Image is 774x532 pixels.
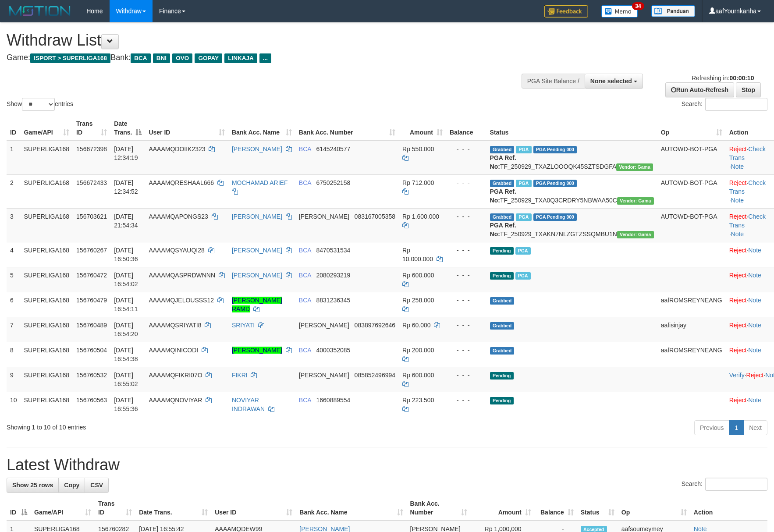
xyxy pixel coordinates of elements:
span: BCA [299,297,311,304]
div: - - - [450,396,483,404]
span: PGA Pending [533,146,577,153]
span: ISPORT > SUPERLIGA168 [30,53,110,63]
th: Game/API: activate to sort column ascending [21,116,73,141]
a: Note [731,197,744,204]
span: BCA [299,145,311,153]
div: - - - [450,371,483,379]
label: Search: [682,478,767,491]
th: ID: activate to sort column descending [7,496,31,521]
span: Rp 600.000 [402,272,434,279]
td: SUPERLIGA168 [21,292,73,317]
span: Rp 258.000 [402,297,434,304]
strong: 00:00:10 [729,74,754,82]
a: Note [748,272,761,279]
span: Copy 083167005358 to clipboard [355,213,395,220]
a: SRIYATI [232,322,255,329]
a: Note [748,397,761,404]
a: Reject [729,213,747,220]
span: Grabbed [490,347,515,355]
td: SUPERLIGA168 [21,392,73,417]
a: Check Trans [729,145,766,161]
span: Marked by aafsoycanthlai [516,146,531,153]
td: TF_250929_TXAZLOOOQK45SZTSDGFA [486,141,657,175]
span: 156760267 [76,247,107,254]
th: Amount: activate to sort column ascending [399,116,446,141]
span: [PERSON_NAME] [299,322,349,329]
span: 156760489 [76,322,107,329]
th: Status: activate to sort column ascending [577,496,618,521]
th: Bank Acc. Name: activate to sort column ascending [296,496,406,521]
td: AUTOWD-BOT-PGA [657,208,726,242]
th: Status [486,116,657,141]
span: Copy 085852496994 to clipboard [355,372,395,379]
span: Rp 223.500 [402,397,434,404]
span: Marked by aafsoycanthlai [516,180,531,187]
td: SUPERLIGA168 [21,367,73,392]
img: Feedback.jpg [544,5,588,18]
span: 156703621 [76,213,107,220]
span: Marked by aafchhiseyha [516,213,531,221]
b: PGA Ref. No: [490,154,516,170]
td: 3 [7,208,21,242]
span: [DATE] 12:34:52 [114,179,138,195]
span: Pending [490,397,514,404]
span: [DATE] 16:55:36 [114,397,138,412]
span: [DATE] 12:34:19 [114,145,138,161]
th: Bank Acc. Name: activate to sort column ascending [228,116,295,141]
span: Copy 4000352085 to clipboard [316,347,350,354]
span: Rp 200.000 [402,347,434,354]
span: 156760479 [76,297,107,304]
a: Reject [729,272,747,279]
span: 156672398 [76,145,107,153]
span: [PERSON_NAME] [299,213,349,220]
span: Pending [490,247,514,255]
span: Rp 60.000 [402,322,431,329]
span: Copy 6145240577 to clipboard [316,145,350,153]
div: - - - [450,145,483,153]
span: AAAAMQRESHAAL666 [149,179,214,186]
span: BCA [299,397,311,404]
span: BCA [131,53,150,63]
th: Action [690,496,767,521]
span: [DATE] 21:54:34 [114,213,138,229]
label: Show entries [7,98,73,111]
a: Note [731,231,744,238]
a: Reject [746,372,764,379]
span: 156672433 [76,179,107,186]
span: Show 25 rows [12,482,53,489]
th: Op: activate to sort column ascending [657,116,726,141]
th: Op: activate to sort column ascending [618,496,690,521]
h4: Game: Bank: [7,53,507,62]
td: 2 [7,174,21,208]
img: panduan.png [651,5,695,17]
span: [DATE] 16:54:11 [114,297,138,312]
span: Copy 083897692646 to clipboard [355,322,395,329]
span: 156760532 [76,372,107,379]
span: BCA [299,247,311,254]
a: Check Trans [729,179,766,195]
th: Bank Acc. Number: activate to sort column ascending [295,116,399,141]
th: Game/API: activate to sort column ascending [31,496,95,521]
div: - - - [450,246,483,255]
span: 34 [632,2,644,10]
img: Button%20Memo.svg [601,5,638,18]
td: SUPERLIGA168 [21,242,73,267]
div: - - - [450,178,483,187]
span: AAAAMQSYAUQI28 [149,247,204,254]
a: Reject [729,347,747,354]
span: Copy 1660889554 to clipboard [316,397,350,404]
a: Note [748,347,761,354]
span: Refreshing in: [692,74,754,82]
th: User ID: activate to sort column ascending [145,116,228,141]
span: Copy 8831236345 to clipboard [316,297,350,304]
span: [DATE] 16:54:38 [114,347,138,362]
th: ID [7,116,21,141]
span: Grabbed [490,213,515,221]
a: Reject [729,297,747,304]
a: NOVIYAR INDRAWAN [232,397,265,412]
span: 156760504 [76,347,107,354]
span: Grabbed [490,146,515,153]
h1: Latest Withdraw [7,456,767,474]
a: Reject [729,397,747,404]
span: AAAAMQAPONGS23 [149,213,208,220]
